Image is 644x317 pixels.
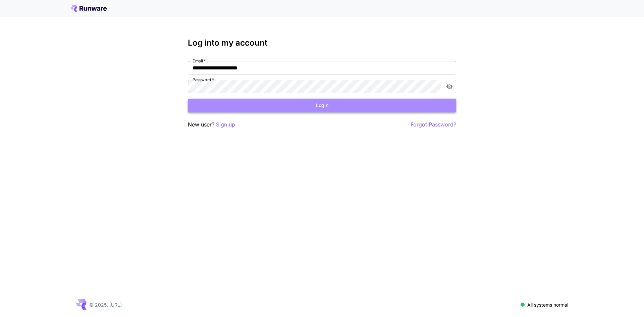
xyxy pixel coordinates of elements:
[193,77,214,83] label: Password
[527,301,568,308] p: All systems normal
[216,120,235,129] button: Sign up
[188,38,456,48] h3: Log into my account
[443,81,455,93] button: toggle password visibility
[411,120,456,129] button: Forgot Password?
[89,301,122,308] p: © 2025, [URL]
[193,58,206,64] label: Email
[188,120,235,129] p: New user?
[188,99,456,112] button: Login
